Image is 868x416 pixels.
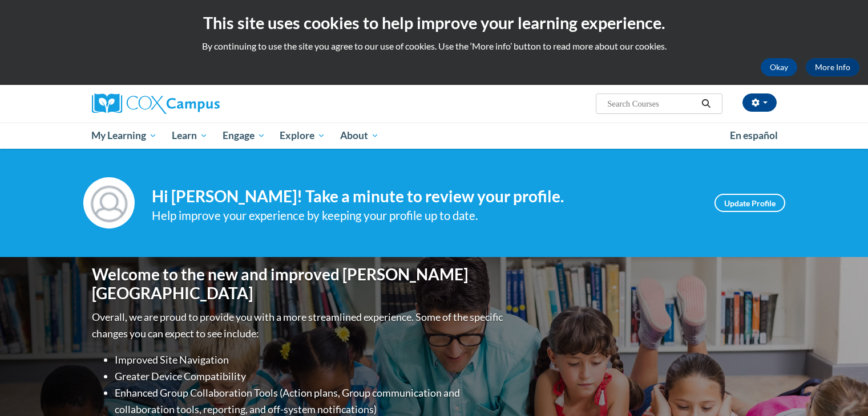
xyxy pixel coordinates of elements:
[223,129,265,142] span: Engage
[83,177,135,229] img: Profile Image
[9,40,859,52] p: By continuing to use the site you agree to our use of cookies. Use the ‘More info’ button to read...
[152,206,697,225] div: Help improve your experience by keeping your profile up to date.
[215,123,273,149] a: Engage
[92,265,506,303] h1: Welcome to the new and improved [PERSON_NAME][GEOGRAPHIC_DATA]
[714,194,785,212] a: Update Profile
[722,124,785,148] a: En español
[172,129,208,142] span: Learn
[606,97,697,111] input: Search Courses
[822,370,859,407] iframe: Button to launch messaging window
[92,309,506,342] p: Overall, we are proud to provide you with a more streamlined experience. Some of the specific cha...
[91,129,157,142] span: My Learning
[697,97,714,111] button: Search
[9,11,859,34] h2: This site uses cookies to help improve your learning experience.
[730,129,778,141] span: En español
[115,368,506,385] li: Greater Device Compatibility
[115,352,506,368] li: Improved Site Navigation
[92,93,309,114] a: Cox Campus
[761,58,797,76] button: Okay
[333,123,386,149] a: About
[340,129,379,142] span: About
[280,129,325,142] span: Explore
[84,123,165,149] a: My Learning
[742,93,777,112] button: Account Settings
[152,187,697,206] h4: Hi [PERSON_NAME]! Take a minute to review your profile.
[272,123,333,149] a: Explore
[806,58,859,76] a: More Info
[75,123,794,149] div: Main menu
[164,123,215,149] a: Learn
[92,93,220,114] img: Cox Campus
